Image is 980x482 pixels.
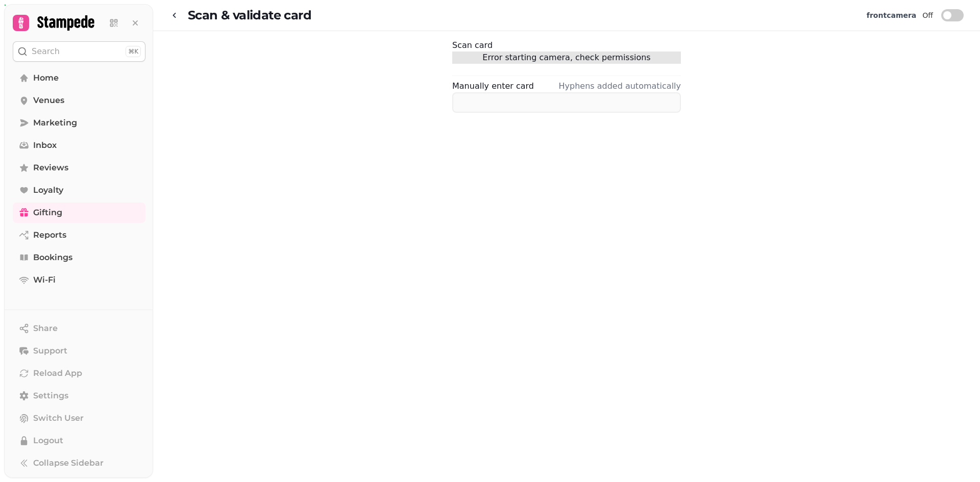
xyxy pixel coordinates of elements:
a: Venues [13,90,145,111]
span: Reload App [33,367,82,379]
a: Loyalty [13,180,145,200]
a: Marketing [13,113,145,133]
span: Bookings [33,251,72,264]
span: Settings [33,390,68,402]
span: Wi-Fi [33,274,56,286]
button: Search⌘K [13,41,145,62]
h2: Scan & validate card [188,6,311,25]
a: Home [13,68,145,88]
span: Loyalty [33,184,63,196]
a: go-back [169,5,188,26]
label: Off [922,9,933,21]
span: Share [33,322,58,335]
span: Inbox [33,139,57,151]
label: Scan card [452,39,493,52]
span: Gifting [33,207,62,219]
button: Logout [13,430,145,451]
button: Switch User [13,408,145,428]
label: Manually enter card [452,80,534,92]
a: Reviews [13,158,145,178]
a: Reports [13,225,145,245]
button: Support [13,341,145,361]
button: Reload App [13,363,145,384]
label: front camera [867,10,916,21]
span: Marketing [33,117,77,129]
a: Settings [13,386,145,406]
span: Venues [33,94,64,107]
span: Reviews [33,162,68,174]
p: Hyphens added automatically [559,80,681,92]
button: Collapse Sidebar [13,453,145,473]
p: Search [32,45,60,58]
span: Reports [33,229,66,241]
span: Support [33,345,67,357]
a: Inbox [13,135,145,156]
a: Bookings [13,247,145,268]
span: Collapse Sidebar [33,457,104,469]
span: Home [33,72,59,84]
span: Logout [33,435,63,447]
a: Wi-Fi [13,270,145,290]
div: ⌘K [126,46,141,57]
a: Gifting [13,202,145,223]
span: Switch User [33,412,84,424]
button: Share [13,318,145,339]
